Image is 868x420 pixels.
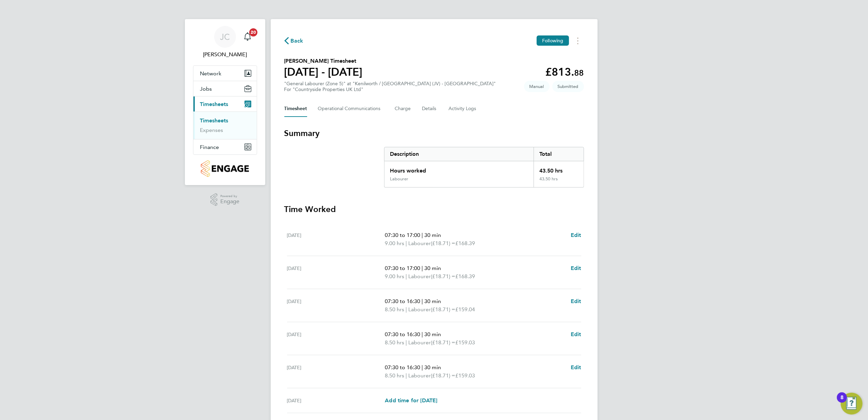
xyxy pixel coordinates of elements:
[193,66,257,81] button: Network
[200,70,222,77] span: Network
[424,364,441,371] span: 30 min
[571,298,581,304] span: Edit
[406,273,407,280] span: |
[422,364,423,371] span: |
[220,32,230,41] span: JC
[385,265,420,271] span: 07:30 to 17:00
[408,272,431,281] span: Labourer
[455,372,475,379] span: £159.03
[422,101,438,117] button: Details
[546,65,584,78] app-decimal: £813.
[385,339,404,346] span: 8.50 hrs
[284,204,584,215] h3: Time Worked
[193,26,257,59] a: JC[PERSON_NAME]
[193,96,257,111] button: Timesheets
[524,81,550,92] span: This timesheet was manually created.
[318,101,384,117] button: Operational Communications
[431,273,455,280] span: (£18.71) =
[431,306,455,313] span: (£18.71) =
[406,372,407,379] span: |
[395,101,411,117] button: Charge
[571,330,581,339] a: Edit
[385,240,404,246] span: 9.00 hrs
[422,298,423,304] span: |
[385,273,404,280] span: 9.00 hrs
[424,331,441,337] span: 30 min
[220,199,239,205] span: Engage
[385,397,437,404] span: Add time for [DATE]
[210,193,239,206] a: Powered byEngage
[287,231,385,247] div: [DATE]
[284,101,307,117] button: Timesheet
[841,393,863,415] button: Open Resource Center, 8 new notifications
[193,111,257,139] div: Timesheets
[422,232,423,238] span: |
[424,265,441,271] span: 30 min
[284,65,363,79] h1: [DATE] - [DATE]
[384,147,534,161] div: Description
[455,240,475,246] span: £168.39
[408,305,431,314] span: Labourer
[201,160,249,177] img: countryside-properties-logo-retina.png
[408,372,431,380] span: Labourer
[571,264,581,272] a: Edit
[200,117,228,124] a: Timesheets
[408,239,431,247] span: Labourer
[424,232,441,238] span: 30 min
[840,397,843,406] div: 8
[287,396,385,405] div: [DATE]
[284,128,584,139] h3: Summary
[408,339,431,347] span: Labourer
[287,330,385,347] div: [DATE]
[552,81,584,92] span: This timesheet is Submitted.
[241,26,254,48] a: 20
[291,37,303,45] span: Back
[537,35,569,46] button: Following
[455,339,475,346] span: £159.03
[571,331,581,337] span: Edit
[220,193,239,199] span: Powered by
[571,232,581,238] span: Edit
[193,160,257,177] a: Go to home page
[431,372,455,379] span: (£18.71) =
[284,87,496,92] div: For "Countryside Properties UK Ltd"
[200,144,219,150] span: Finance
[200,101,228,107] span: Timesheets
[571,265,581,271] span: Edit
[431,339,455,346] span: (£18.71) =
[385,396,437,405] a: Add time for [DATE]
[431,240,455,246] span: (£18.71) =
[571,297,581,305] a: Edit
[284,57,363,65] h2: [PERSON_NAME] Timesheet
[287,363,385,380] div: [DATE]
[571,364,581,371] span: Edit
[284,81,496,92] div: "General Labourer (Zone 5)" at "Kenilworth / [GEOGRAPHIC_DATA] (JV) - [GEOGRAPHIC_DATA]"
[390,176,408,182] div: Labourer
[200,86,212,92] span: Jobs
[455,273,475,280] span: £168.39
[534,161,583,176] div: 43.50 hrs
[449,101,477,117] button: Activity Logs
[287,264,385,281] div: [DATE]
[571,231,581,239] a: Edit
[193,139,257,154] button: Finance
[422,331,423,337] span: |
[385,331,420,337] span: 07:30 to 16:30
[534,176,583,187] div: 43.50 hrs
[384,161,534,176] div: Hours worked
[406,306,407,313] span: |
[385,298,420,304] span: 07:30 to 16:30
[455,306,475,313] span: £159.04
[422,265,423,271] span: |
[249,28,257,36] span: 20
[185,19,265,185] nav: Main navigation
[200,127,223,133] a: Expenses
[193,81,257,96] button: Jobs
[284,36,303,45] button: Back
[287,297,385,314] div: [DATE]
[534,147,583,161] div: Total
[406,240,407,246] span: |
[385,232,420,238] span: 07:30 to 17:00
[424,298,441,304] span: 30 min
[574,68,584,78] span: 88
